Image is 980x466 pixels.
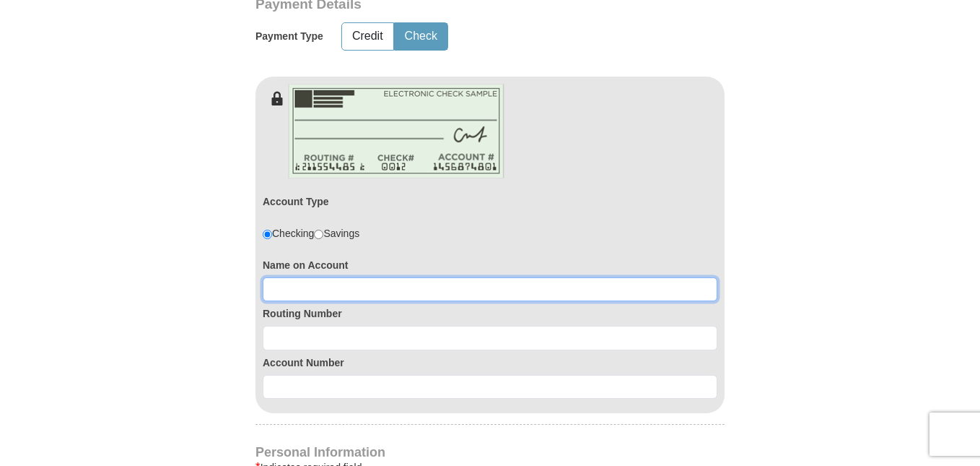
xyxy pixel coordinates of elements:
label: Account Type [263,194,329,209]
h5: Payment Type [255,30,323,43]
div: Checking Savings [263,226,359,241]
img: check-en.png [288,84,504,178]
h4: Personal Information [255,446,725,458]
label: Account Number [263,355,717,370]
button: Credit [342,23,393,50]
button: Check [395,23,447,50]
label: Routing Number [263,306,717,321]
label: Name on Account [263,258,717,272]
